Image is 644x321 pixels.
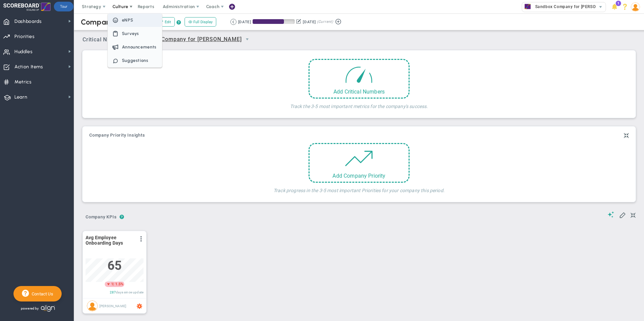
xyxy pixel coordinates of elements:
img: 86643.Person.photo [631,2,640,11]
span: Edit My KPIs [619,211,626,218]
span: Action Items [14,60,43,74]
span: Critical Numbers for [83,34,255,46]
h4: Track the 3-5 most important metrics for the company's success. [290,99,428,109]
span: Contact Us [29,291,53,296]
div: [DATE] [303,19,316,25]
span: Metrics [14,75,32,89]
span: 287 [110,290,116,294]
span: Suggestions [122,58,149,63]
span: select [241,34,253,45]
span: select [596,2,606,12]
button: Company KPIs [83,212,120,223]
button: Company Priority Insights [89,133,145,138]
img: Lisa Jenkins [87,300,98,311]
span: 1 [616,1,621,6]
span: 65 [107,258,122,273]
span: Administration [163,4,195,9]
span: [PERSON_NAME] [99,304,126,308]
span: Huddles [14,45,33,59]
span: eNPS [122,17,133,23]
span: Learn [14,90,27,104]
span: Strategy [82,4,101,9]
span: Company Dashboard [81,17,154,27]
span: Company Priority Insights [89,133,145,138]
span: Priorities [14,30,35,44]
span: Sandbox Company for [PERSON_NAME] [532,2,614,11]
li: Employee Net Promoter Score: A Measure of Employee Engagement [108,13,162,27]
div: Period Progress: 74% Day 68 of 91 with 23 remaining. [253,19,295,24]
button: Edit [156,17,175,27]
span: Suggestions (AI Feature) [608,211,614,218]
span: Surveys [122,31,139,36]
div: Add Company Priority [310,173,409,179]
span: Sandbox Company for [PERSON_NAME] [137,35,241,44]
div: Add Critical Numbers [310,88,409,95]
span: 1.5% [115,282,123,286]
button: Go to previous period [230,19,236,25]
img: 32671.Company.photo [523,2,532,11]
div: [DATE] [238,19,251,25]
span: Avg Employee Onboarding Days [86,235,134,246]
div: Powered by Align [13,303,83,314]
span: Culture [112,4,128,9]
span: Dashboards [14,14,42,29]
span: days since update [116,290,143,294]
h4: Track progress in the 3-5 most important Priorities for your company this period. [198,183,520,193]
span: (Current) [317,19,333,25]
span: Announcements [122,44,157,49]
span: 1 [111,282,113,287]
button: Full Display [185,17,216,27]
span: Zapier Enabled [137,303,142,309]
span: | [113,282,114,286]
span: Company KPIs [83,212,120,222]
span: Coach [206,4,220,9]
